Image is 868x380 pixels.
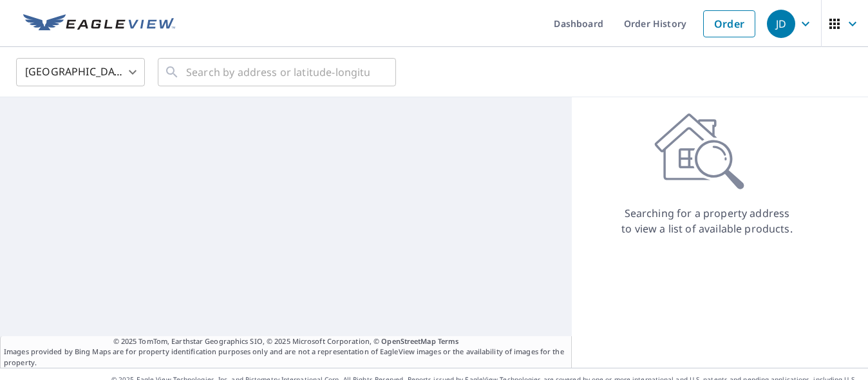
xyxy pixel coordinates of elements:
span: © 2025 TomTom, Earthstar Geographics SIO, © 2025 Microsoft Corporation, © [113,336,459,347]
div: JD [767,10,795,38]
div: [GEOGRAPHIC_DATA] [16,54,145,90]
a: Order [703,10,755,37]
a: Terms [438,336,459,346]
a: OpenStreetMap [381,336,435,346]
img: EV Logo [23,14,175,33]
input: Search by address or latitude-longitude [186,54,370,90]
p: Searching for a property address to view a list of available products. [621,205,793,236]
